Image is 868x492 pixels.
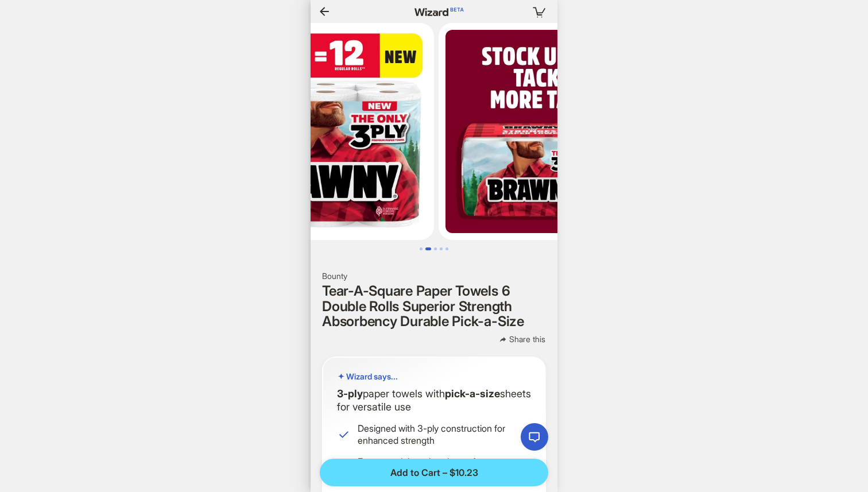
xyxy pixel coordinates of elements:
[420,247,423,250] button: Go to slide 1
[509,334,545,344] span: Share this
[337,388,363,400] b: 3-ply
[445,388,500,400] b: pick-a-size
[440,247,443,250] button: Go to slide 4
[425,247,431,250] button: Go to slide 2
[322,271,546,281] h2: Bounty
[322,284,546,329] h1: Tear-A-Square Paper Towels 6 Double Rolls Superior Strength Absorbency Durable Pick-a-Size
[358,423,531,447] span: Designed with 3-ply construction for enhanced strength
[439,23,656,240] img: Tear-A-Square Paper Towels 6 Double Rolls Superior Strength Absorbency Durable Pick-a-Size Tear-A...
[390,467,478,479] span: Add to Cart – $10.23
[217,23,434,240] img: Tear-A-Square Paper Towels 6 Double Rolls Superior Strength Absorbency Durable Pick-a-Size Tear-A...
[434,247,437,250] button: Go to slide 3
[346,371,398,382] span: Wizard says...
[320,459,548,486] button: Add to Cart – $10.23
[490,334,555,345] button: Share this
[337,387,531,414] p: paper towels with sheets for versatile use
[445,247,448,250] button: Go to slide 5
